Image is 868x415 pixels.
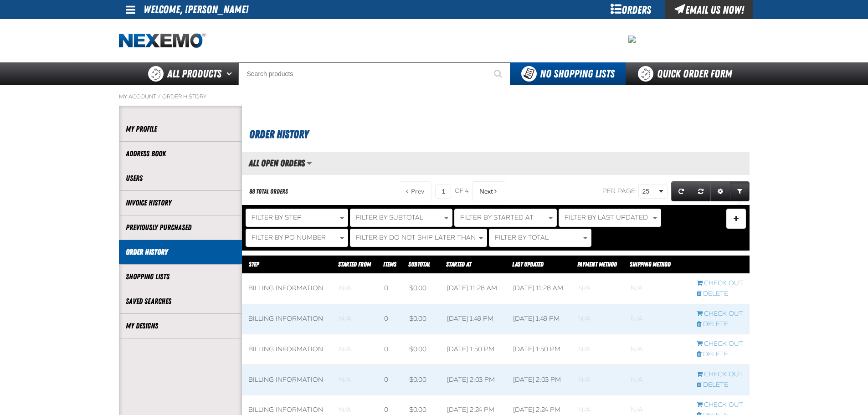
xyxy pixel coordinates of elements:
a: Saved Searches [126,296,235,307]
img: 2478c7e4e0811ca5ea97a8c95d68d55a.jpeg [628,36,636,43]
td: Blank [572,365,624,395]
button: Start Searching [488,62,510,85]
img: Nexemo logo [119,33,205,49]
button: Expand or Collapse Filter Management drop-down [726,209,746,229]
a: Shopping Lists [126,272,235,282]
a: My Account [119,93,156,100]
span: Filter By Subtotal [356,214,423,221]
td: [DATE] 1:49 PM [441,304,506,334]
div: Billing Information [248,284,326,293]
a: Previously Purchased [126,222,235,233]
td: [DATE] 1:49 PM [507,304,572,334]
a: Last Updated [512,261,544,268]
span: Shipping Method [630,261,671,268]
a: Delete checkout started from [697,320,743,329]
button: Next Page [472,181,505,201]
input: Current page number [435,184,451,199]
a: Address Book [126,149,235,159]
span: Filter By Started At [460,214,534,221]
a: Subtotal [408,261,430,268]
a: Order History [126,247,235,257]
td: [DATE] 1:50 PM [441,334,506,365]
span: No Shopping Lists [540,67,615,80]
td: Blank [333,304,378,334]
button: Filter By PO Number [246,229,348,247]
a: Started At [446,261,471,268]
a: Expand or Collapse Grid Filters [730,181,750,201]
button: Filter By Do Not Ship Later Than [350,229,487,247]
td: 0 [378,365,403,395]
td: Blank [624,273,690,304]
td: 0 [378,304,403,334]
span: Started From [338,261,371,268]
button: Open All Products pages [223,62,238,85]
span: Next Page [479,188,493,195]
a: Continue checkout started from [697,279,743,288]
a: Order History [162,93,206,100]
h2: All Open Orders [242,158,305,168]
a: My Profile [126,124,235,134]
a: Payment Method [577,261,617,268]
div: Billing Information [248,315,326,323]
td: 0 [378,334,403,365]
span: Manage Filters [734,219,739,221]
span: Filter By Do Not Ship Later Than [356,234,476,241]
a: Expand or Collapse Grid Settings [710,181,730,201]
td: Blank [624,334,690,365]
button: Manage grid views. Current view is All Open Orders [306,155,312,171]
a: Continue checkout started from [697,310,743,318]
td: $0.00 [403,304,441,334]
div: Billing Information [248,376,326,384]
span: Per page: [602,187,637,195]
td: Blank [333,365,378,395]
a: Reset grid action [691,181,711,201]
a: Refresh grid action [671,181,691,201]
td: [DATE] 2:03 PM [441,365,506,395]
button: Filter By Started At [454,209,557,227]
div: Billing Information [248,345,326,354]
nav: Breadcrumbs [119,93,750,100]
td: 0 [378,273,403,304]
span: Filter By Last Updated [565,214,648,221]
span: 25 [642,187,657,196]
input: Search [238,62,510,85]
button: Filter By Step [246,209,348,227]
a: Delete checkout started from [697,290,743,298]
td: [DATE] 11:28 AM [507,273,572,304]
a: Continue checkout started from [697,401,743,410]
td: Blank [333,273,378,304]
span: Items [383,261,396,268]
button: Filter By Last Updated [559,209,661,227]
a: My Designs [126,321,235,331]
td: Blank [624,304,690,334]
a: Delete checkout started from [697,350,743,359]
td: Blank [572,304,624,334]
div: 88 Total Orders [249,187,288,196]
td: $0.00 [403,334,441,365]
td: [DATE] 11:28 AM [441,273,506,304]
span: Filter By Total [495,234,549,241]
th: Row actions [690,256,750,274]
a: Users [126,173,235,184]
td: Blank [624,365,690,395]
td: $0.00 [403,365,441,395]
span: of 4 [455,187,468,195]
span: Order History [249,128,308,141]
a: Continue checkout started from [697,340,743,348]
a: Quick Order Form [626,62,749,85]
a: Home [119,33,205,49]
td: $0.00 [403,273,441,304]
a: Delete checkout started from [697,381,743,389]
div: Billing Information [248,406,326,415]
button: You do not have available Shopping Lists. Open to Create a New List [510,62,626,85]
button: Filter By Total [489,229,591,247]
span: Filter By PO Number [252,234,326,241]
td: Blank [333,334,378,365]
a: Invoice History [126,198,235,208]
a: Continue checkout started from [697,370,743,379]
td: Blank [572,273,624,304]
span: / [158,93,161,100]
